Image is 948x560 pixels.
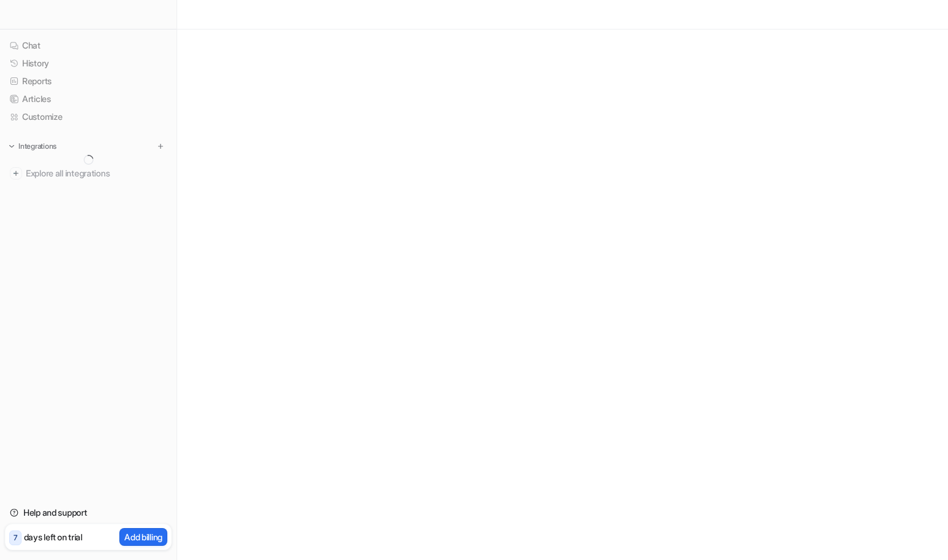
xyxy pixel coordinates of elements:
p: 7 [14,532,17,543]
img: explore all integrations [10,167,22,179]
a: History [5,55,172,72]
a: Reports [5,73,172,90]
a: Articles [5,90,172,108]
img: expand menu [7,142,16,151]
a: Help and support [5,504,172,521]
button: Integrations [5,140,60,152]
a: Customize [5,108,172,125]
p: Add billing [124,530,162,543]
span: Explore all integrations [26,164,167,183]
p: days left on trial [24,530,82,543]
img: menu_add.svg [156,142,165,151]
a: Explore all integrations [5,165,172,182]
button: Add billing [119,528,167,546]
p: Integrations [18,141,57,151]
a: Chat [5,37,172,54]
